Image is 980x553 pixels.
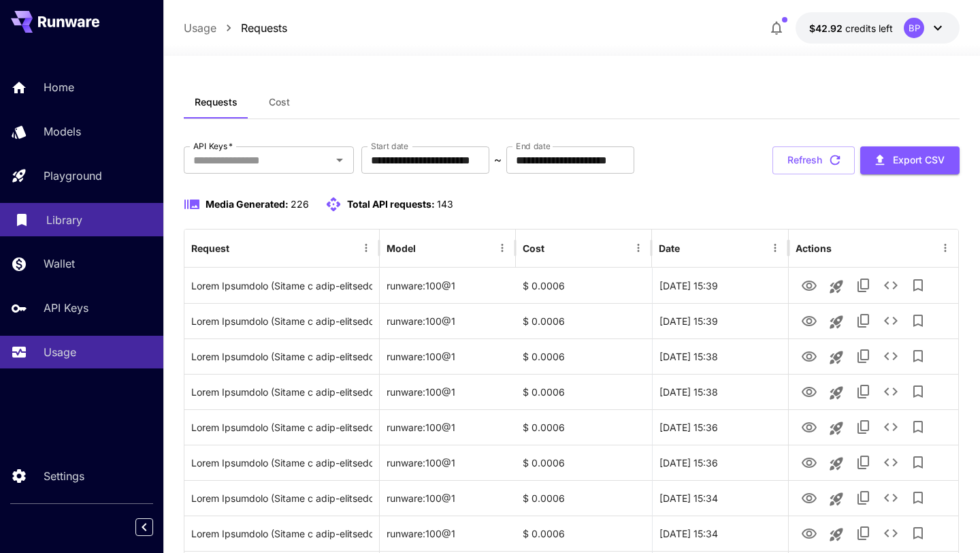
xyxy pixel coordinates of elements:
button: Menu [936,238,955,257]
button: See details [877,272,904,299]
button: Launch in playground [823,273,850,300]
div: Cost [523,242,544,254]
p: Requests [241,20,287,36]
div: $ 0.0006 [516,374,652,409]
button: Copy TaskUUID [850,272,877,299]
button: See details [877,378,904,405]
button: View [796,484,823,511]
div: $ 0.0006 [516,445,652,480]
button: Copy TaskUUID [850,413,877,441]
div: Click to copy prompt [191,375,372,409]
p: ~ [494,152,502,168]
div: 01 Oct, 2025 15:34 [652,480,788,516]
button: Menu [493,238,512,257]
nav: breadcrumb [184,20,287,36]
a: Usage [184,20,216,36]
button: Launch in playground [823,379,850,407]
div: $ 0.0006 [516,480,652,516]
div: Click to copy prompt [191,304,372,338]
p: Playground [44,168,102,184]
button: Export CSV [860,146,960,174]
div: 01 Oct, 2025 15:38 [652,338,788,374]
div: 01 Oct, 2025 15:38 [652,374,788,409]
button: View [796,342,823,370]
button: Collapse sidebar [135,518,153,536]
button: Add to library [904,520,932,547]
div: Actions [796,242,832,254]
div: BP [904,18,924,38]
span: 226 [291,198,309,210]
button: Copy TaskUUID [850,449,877,476]
div: $ 0.0006 [516,268,652,303]
div: 01 Oct, 2025 15:36 [652,445,788,480]
p: Usage [44,344,76,360]
label: End date [516,140,550,152]
span: Total API requests: [347,198,435,210]
button: Refresh [772,146,855,174]
div: Click to copy prompt [191,339,372,374]
div: $ 0.0006 [516,338,652,374]
div: $ 0.0006 [516,409,652,445]
span: $42.92 [809,22,845,34]
button: Launch in playground [823,309,850,336]
div: Click to copy prompt [191,410,372,445]
button: Menu [357,238,376,257]
button: Sort [546,238,565,257]
button: Add to library [904,272,932,299]
button: See details [877,307,904,334]
div: runware:100@1 [380,303,516,338]
button: Launch in playground [823,521,850,548]
button: View [796,306,823,334]
button: Open [330,151,349,170]
button: Add to library [904,378,932,405]
button: Sort [231,238,250,257]
div: runware:100@1 [380,409,516,445]
button: Add to library [904,449,932,476]
button: See details [877,413,904,441]
div: 01 Oct, 2025 15:34 [652,516,788,551]
div: Date [659,242,680,254]
p: Models [44,123,81,140]
button: Copy TaskUUID [850,307,877,334]
p: Library [46,212,82,228]
button: See details [877,484,904,511]
button: Menu [629,238,648,257]
div: 01 Oct, 2025 15:39 [652,268,788,303]
button: Copy TaskUUID [850,520,877,547]
div: runware:100@1 [380,268,516,303]
div: Click to copy prompt [191,268,372,303]
button: Launch in playground [823,450,850,477]
button: Launch in playground [823,486,850,513]
div: $ 0.0006 [516,303,652,338]
div: Model [387,242,416,254]
div: Collapse sidebar [146,515,163,539]
button: Sort [681,238,700,257]
button: Menu [766,238,785,257]
button: View [796,448,823,476]
button: See details [877,520,904,547]
button: See details [877,343,904,370]
div: runware:100@1 [380,445,516,480]
button: View [796,271,823,299]
p: Settings [44,468,84,484]
div: $42.9196 [809,21,893,35]
button: See details [877,449,904,476]
span: Media Generated: [206,198,289,210]
button: View [796,519,823,547]
p: Wallet [44,255,75,272]
div: Click to copy prompt [191,481,372,516]
button: Add to library [904,413,932,441]
div: $ 0.0006 [516,516,652,551]
div: Request [191,242,229,254]
button: Copy TaskUUID [850,343,877,370]
div: runware:100@1 [380,338,516,374]
p: API Keys [44,300,88,316]
div: 01 Oct, 2025 15:39 [652,303,788,338]
div: Click to copy prompt [191,445,372,480]
button: View [796,413,823,441]
button: View [796,377,823,405]
button: $42.9196BP [796,12,960,44]
label: API Keys [193,140,233,152]
div: runware:100@1 [380,374,516,409]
